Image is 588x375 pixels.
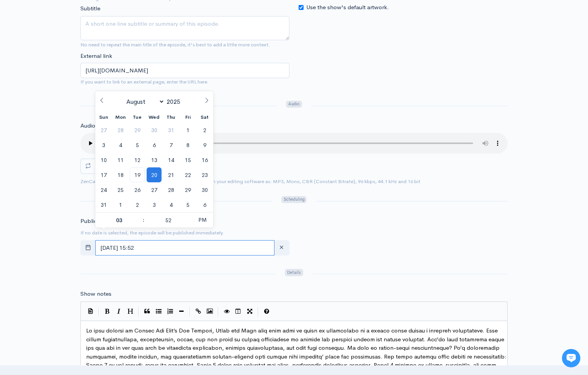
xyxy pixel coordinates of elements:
span: September 6, 2025 [197,197,212,212]
span: August 10, 2025 [96,152,111,167]
span: July 27, 2025 [96,123,111,138]
button: Toggle Side by Side [232,306,244,317]
select: Month [123,97,165,106]
iframe: gist-messenger-bubble-iframe [562,349,580,367]
span: August 17, 2025 [96,167,111,182]
span: August 4, 2025 [113,138,128,152]
span: Click to toggle [192,212,213,228]
button: New conversation [12,102,141,117]
span: August 6, 2025 [147,138,162,152]
button: Bold [101,306,113,317]
span: Sun [95,115,112,120]
span: August 25, 2025 [113,182,128,197]
label: Use the show's default artwork. [306,3,389,12]
span: Mon [112,115,129,120]
span: August 13, 2025 [147,152,162,167]
button: Insert Horizontal Line [176,306,187,317]
button: Markdown Guide [261,306,272,317]
span: July 28, 2025 [113,123,128,138]
span: August 11, 2025 [113,152,128,167]
span: September 3, 2025 [147,197,162,212]
button: Numbered List [164,306,176,317]
span: August 7, 2025 [163,138,178,152]
span: August 9, 2025 [197,138,212,152]
span: September 4, 2025 [163,197,178,212]
span: August 18, 2025 [113,167,128,182]
span: July 29, 2025 [130,123,145,138]
span: August 27, 2025 [147,182,162,197]
label: Show notes [80,290,111,298]
button: Create Link [193,306,204,317]
span: August 29, 2025 [180,182,195,197]
span: August 2, 2025 [197,123,212,138]
button: Insert Image [204,306,216,317]
span: August 3, 2025 [96,138,111,152]
button: Quote [141,306,153,317]
button: Insert Show Notes Template [85,305,96,317]
span: August 23, 2025 [197,167,212,182]
span: August 21, 2025 [163,167,178,182]
small: No need to repeat the main title of the episode, it's best to add a little more context. [80,41,270,48]
span: August 19, 2025 [130,167,145,182]
button: Generic List [153,306,164,317]
span: August 28, 2025 [163,182,178,197]
span: Scheduling [281,196,307,203]
span: July 31, 2025 [163,123,178,138]
i: | [258,307,258,316]
span: New conversation [49,106,92,112]
label: Audio file [80,121,105,130]
input: Hour [95,213,142,228]
i: | [189,307,190,316]
h1: Hi 👋 [11,37,142,49]
span: Details [285,269,303,276]
span: : [142,212,145,228]
span: August 30, 2025 [197,182,212,197]
label: External link [80,52,112,61]
span: August 12, 2025 [130,152,145,167]
span: Wed [146,115,163,120]
h2: Just let us know if you need anything and we'll be happy to help! 🙂 [11,51,142,88]
label: Subtitle [80,4,100,13]
input: Minute [145,213,192,228]
span: August 1, 2025 [180,123,195,138]
span: August 16, 2025 [197,152,212,167]
i: | [98,307,99,316]
span: September 5, 2025 [180,197,195,212]
span: August 14, 2025 [163,152,178,167]
button: clear [274,240,289,256]
input: Year [165,98,185,106]
span: August 5, 2025 [130,138,145,152]
span: Fri [180,115,196,120]
small: ZenCast recommends uploading an audio file exported from your editing software as: MP3, Mono, CBR... [80,178,420,185]
p: Find an answer quickly [10,131,143,141]
label: Publication date and time [80,217,147,226]
span: Replace file [95,162,125,170]
span: Tue [129,115,146,120]
button: Toggle Preview [221,306,232,317]
input: Search articles [22,144,137,159]
small: If you want to link to an external page, enter the URL here. [80,78,289,86]
span: August 8, 2025 [180,138,195,152]
span: August 20, 2025 [147,167,162,182]
span: Audio [286,101,302,108]
button: Italic [113,306,124,317]
span: September 2, 2025 [130,197,145,212]
span: August 26, 2025 [130,182,145,197]
span: August 24, 2025 [96,182,111,197]
button: toggle [80,240,96,256]
i: | [218,307,219,316]
button: Heading [124,306,136,317]
span: September 1, 2025 [113,197,128,212]
input: Enter URL [80,63,289,79]
span: August 15, 2025 [180,152,195,167]
span: Sat [196,115,213,120]
i: | [138,307,139,316]
span: July 30, 2025 [147,123,162,138]
button: Toggle Fullscreen [244,306,255,317]
span: August 22, 2025 [180,167,195,182]
span: Thu [163,115,180,120]
span: August 31, 2025 [96,197,111,212]
small: If no date is selected, the episode will be published immediately. [80,229,224,236]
